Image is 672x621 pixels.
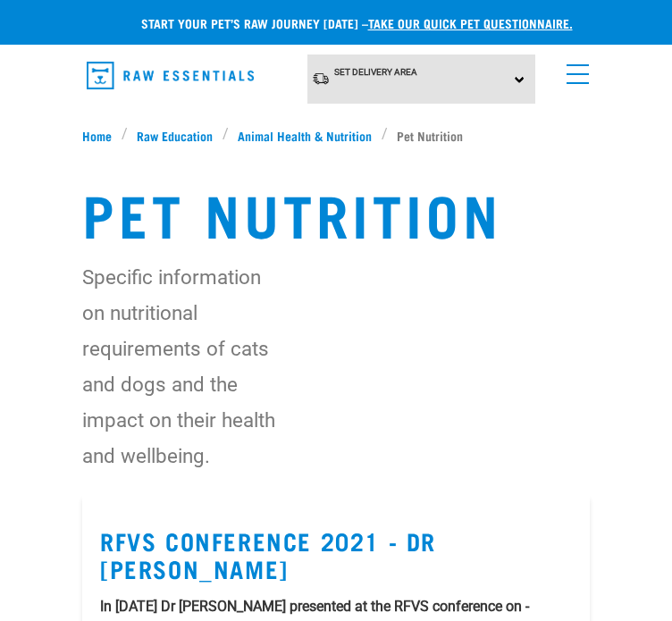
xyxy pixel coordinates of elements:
span: Animal Health & Nutrition [238,126,372,145]
img: Raw Essentials Logo [87,62,254,89]
nav: breadcrumbs [82,126,590,145]
strong: In [DATE] Dr [PERSON_NAME] presented at the RFVS conference on - [100,598,529,615]
a: Home [82,126,122,145]
h1: Pet Nutrition [82,180,590,245]
a: Raw Education [128,126,223,145]
span: Set Delivery Area [334,67,417,77]
a: menu [558,54,590,86]
span: Raw Education [137,126,213,145]
a: RFVS Conference 2021 - Dr [PERSON_NAME] [100,533,436,575]
a: Animal Health & Nutrition [229,126,382,145]
p: Specific information on nutritional requirements of cats and dogs and the impact on their health ... [82,259,285,474]
span: Home [82,126,112,145]
img: van-moving.png [312,71,330,86]
a: take our quick pet questionnaire. [368,20,573,26]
